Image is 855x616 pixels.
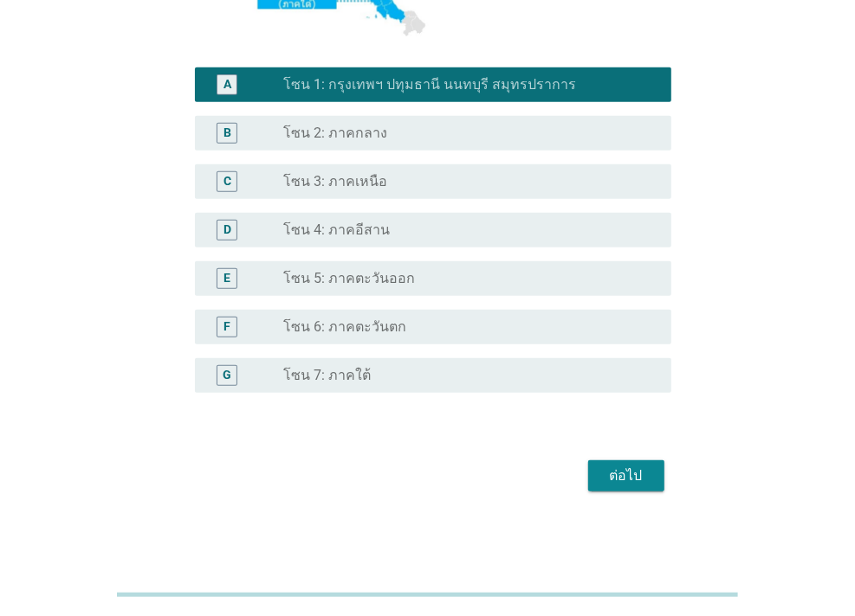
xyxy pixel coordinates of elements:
div: G [223,367,231,385]
div: F [223,318,230,337]
div: B [223,125,231,143]
label: โซน 5: ภาคตะวันออก [283,270,415,287]
button: ต่อไป [588,460,664,491]
label: โซน 4: ภาคอีสาน [283,221,390,239]
div: D [223,221,231,240]
div: ต่อไป [602,465,651,486]
label: โซน 6: ภาคตะวันตก [283,318,406,336]
label: โซน 7: ภาคใต้ [283,367,371,384]
label: โซน 1: กรุงเทพฯ ปทุมธานี นนทบุรี สมุทรปราการ [283,76,576,93]
div: E [223,270,230,288]
div: C [223,173,231,191]
label: โซน 3: ภาคเหนือ [283,173,387,190]
label: โซน 2: ภาคกลาง [283,125,387,142]
div: A [223,76,231,94]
